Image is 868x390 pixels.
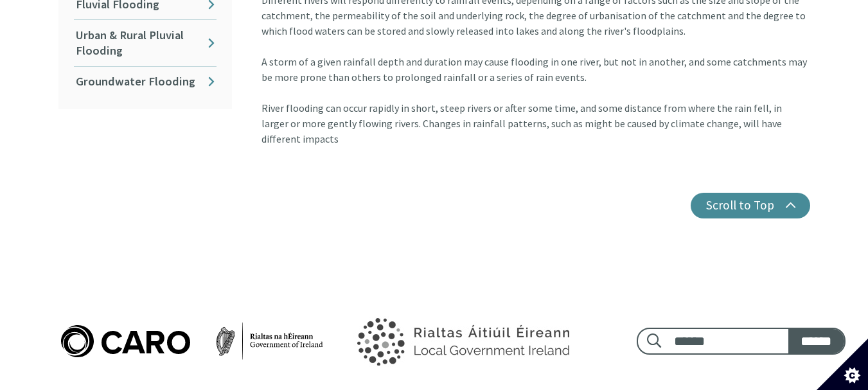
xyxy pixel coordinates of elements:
img: Caro logo [58,323,326,360]
a: Urban & Rural Pluvial Flooding [74,20,217,66]
img: Government of Ireland logo [328,301,595,382]
button: Scroll to Top [691,193,810,218]
button: Set cookie preferences [817,339,868,390]
a: Groundwater Flooding [74,67,217,97]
